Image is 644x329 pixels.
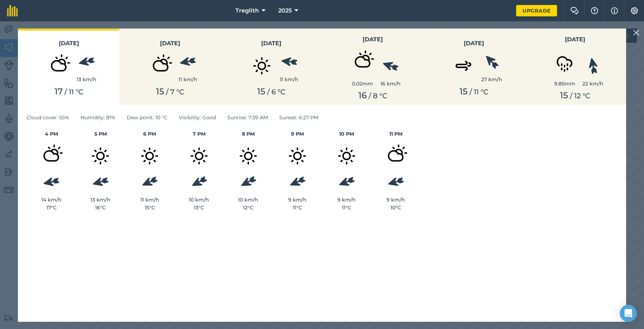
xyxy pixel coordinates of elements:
[178,75,197,83] div: 11 km/h
[381,59,400,73] img: svg%3e
[611,6,618,15] img: svg+xml;base64,PHN2ZyB4bWxucz0iaHR0cDovL3d3dy53My5vcmcvMjAwMC9zdmciIHdpZHRoPSIxNyIgaGVpZ2h0PSIxNy...
[27,130,76,138] h4: 4 PM
[7,5,18,16] img: fieldmargin Logo
[345,80,380,88] div: 0.02 mm
[288,174,307,189] img: svg%3e
[547,80,582,88] div: 9.85 mm
[474,88,479,96] span: 11
[516,5,557,16] a: Upgrade
[280,75,298,83] div: 11 km/h
[633,28,639,37] img: svg+xml;base64,PHN2ZyB4bWxucz0iaHR0cDovL3d3dy53My5vcmcvMjAwMC9zdmciIHdpZHRoPSIyMiIgaGVpZ2h0PSIzMC...
[156,86,164,96] span: 15
[273,196,322,204] div: 9 km/h
[574,92,581,100] span: 12
[227,114,268,121] span: Sunrise : 7:39 AM
[175,130,224,138] h4: 7 PM
[125,130,174,138] h4: 6 PM
[326,35,419,44] h3: [DATE]
[235,6,259,15] span: Treglith
[373,92,378,100] span: 8
[271,88,276,96] span: 6
[547,44,582,80] img: svg+xml;base64,PD94bWwgdmVyc2lvbj0iMS4wIiBlbmNvZGluZz0idXRmLTgiPz4KPCEtLSBHZW5lcmF0b3I6IEFkb2JlIE...
[225,39,318,48] h3: [DATE]
[427,87,520,97] div: / ° C
[92,175,110,189] img: svg%3e
[76,204,125,211] div: 16 ° C
[590,7,599,14] img: A question mark icon
[358,90,367,100] span: 16
[124,87,216,97] div: / ° C
[529,35,622,44] h3: [DATE]
[273,130,322,138] h4: 9 PM
[76,196,125,204] div: 13 km/h
[322,204,371,211] div: 11 ° C
[278,6,292,15] span: 2025
[132,138,167,174] img: svg+xml;base64,PD94bWwgdmVyc2lvbj0iMS4wIiBlbmNvZGluZz0idXRmLTgiPz4KPCEtLSBHZW5lcmF0b3I6IEFkb2JlIE...
[326,90,419,101] div: / ° C
[224,204,273,211] div: 12 ° C
[77,75,97,83] div: 13 km/h
[80,114,115,121] span: Humidity : 81%
[181,138,217,174] img: svg+xml;base64,PD94bWwgdmVyc2lvbj0iMS4wIiBlbmNvZGluZz0idXRmLTgiPz4KPCEtLSBHZW5lcmF0b3I6IEFkb2JlIE...
[483,53,501,71] img: svg%3e
[170,88,175,96] span: 7
[481,75,502,83] div: 27 km/h
[257,86,265,96] span: 15
[189,174,208,190] img: svg%3e
[371,130,420,138] h4: 11 PM
[42,176,60,188] img: svg%3e
[281,56,298,67] img: svg%3e
[224,196,273,204] div: 10 km/h
[124,39,216,48] h3: [DATE]
[587,57,599,75] img: svg%3e
[239,174,258,190] img: svg%3e
[371,196,420,204] div: 9 km/h
[230,138,266,174] img: svg+xml;base64,PD94bWwgdmVyc2lvbj0iMS4wIiBlbmNvZGluZz0idXRmLTgiPz4KPCEtLSBHZW5lcmF0b3I6IEFkb2JlIE...
[119,29,220,105] button: [DATE]11 km/h15 / 7 °C
[570,7,579,14] img: Two speech bubbles overlapping with the left bubble in the forefront
[225,87,318,97] div: / ° C
[378,138,414,174] img: svg+xml;base64,PD94bWwgdmVyc2lvbj0iMS4wIiBlbmNvZGluZz0idXRmLTgiPz4KPCEtLSBHZW5lcmF0b3I6IEFkb2JlIE...
[221,29,322,105] button: [DATE]11 km/h15 / 6 °C
[620,305,637,322] div: Open Intercom Messenger
[630,7,639,14] img: A cog icon
[27,196,76,204] div: 14 km/h
[175,204,224,211] div: 13 ° C
[78,56,96,68] img: svg%3e
[280,138,315,174] img: svg+xml;base64,PD94bWwgdmVyc2lvbj0iMS4wIiBlbmNvZGluZz0idXRmLTgiPz4KPCEtLSBHZW5lcmF0b3I6IEFkb2JlIE...
[446,48,481,84] img: svg+xml;base64,PD94bWwgdmVyc2lvbj0iMS4wIiBlbmNvZGluZz0idXRmLTgiPz4KPCEtLSBHZW5lcmF0b3I6IEFkb2JlIE...
[83,138,118,174] img: svg+xml;base64,PD94bWwgdmVyc2lvbj0iMS4wIiBlbmNvZGluZz0idXRmLTgiPz4KPCEtLSBHZW5lcmF0b3I6IEFkb2JlIE...
[125,196,174,204] div: 11 km/h
[371,204,420,211] div: 10 ° C
[76,130,125,138] h4: 5 PM
[127,114,167,121] span: Dew point : 10 ° C
[423,29,524,105] button: [DATE]27 km/h15 / 11 °C
[18,29,119,105] button: [DATE]13 km/h17 / 11 °C
[125,204,174,211] div: 15 ° C
[33,138,69,174] img: svg+xml;base64,PD94bWwgdmVyc2lvbj0iMS4wIiBlbmNvZGluZz0idXRmLTgiPz4KPCEtLSBHZW5lcmF0b3I6IEFkb2JlIE...
[582,80,603,88] div: 22 km/h
[69,88,74,96] span: 11
[143,48,178,84] img: svg+xml;base64,PD94bWwgdmVyc2lvbj0iMS4wIiBlbmNvZGluZz0idXRmLTgiPz4KPCEtLSBHZW5lcmF0b3I6IEFkb2JlIE...
[322,130,371,138] h4: 10 PM
[322,196,371,204] div: 9 km/h
[525,29,626,105] button: [DATE]9.85mm22 km/h15 / 12 °C
[27,114,69,121] span: Cloud cover : 55%
[41,48,77,84] img: svg+xml;base64,PD94bWwgdmVyc2lvbj0iMS4wIiBlbmNvZGluZz0idXRmLTgiPz4KPCEtLSBHZW5lcmF0b3I6IEFkb2JlIE...
[175,196,224,204] div: 10 km/h
[140,174,159,189] img: svg%3e
[179,114,216,121] span: Visibility : Good
[273,204,322,211] div: 11 ° C
[279,114,318,121] span: Sunset : 6:27 PM
[54,86,63,96] span: 17
[329,138,364,174] img: svg+xml;base64,PD94bWwgdmVyc2lvbj0iMS4wIiBlbmNvZGluZz0idXRmLTgiPz4KPCEtLSBHZW5lcmF0b3I6IEFkb2JlIE...
[345,44,380,80] img: svg+xml;base64,PD94bWwgdmVyc2lvbj0iMS4wIiBlbmNvZGluZz0idXRmLTgiPz4KPCEtLSBHZW5lcmF0b3I6IEFkb2JlIE...
[22,87,115,97] div: / ° C
[337,174,356,189] img: svg%3e
[560,90,568,100] span: 15
[322,29,423,105] button: [DATE]0.02mm16 km/h16 / 8 °C
[529,90,622,101] div: / ° C
[427,39,520,48] h3: [DATE]
[22,39,115,48] h3: [DATE]
[387,175,405,189] img: svg%3e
